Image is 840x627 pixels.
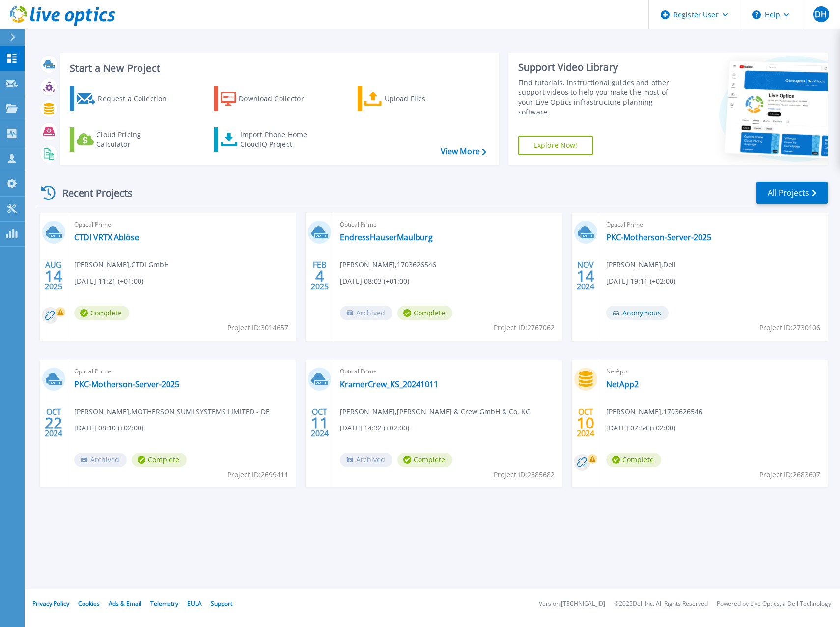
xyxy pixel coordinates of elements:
[606,259,676,270] span: [PERSON_NAME] , Dell
[109,599,141,608] a: Ads & Email
[397,453,452,467] span: Complete
[340,453,392,467] span: Archived
[340,379,438,389] a: KramerCrew_KS_20241011
[74,453,127,467] span: Archived
[385,89,463,109] div: Upload Files
[397,306,452,320] span: Complete
[227,469,288,480] span: Project ID: 2699411
[606,423,675,433] span: [DATE] 07:54 (+02:00)
[38,181,146,205] div: Recent Projects
[340,306,392,320] span: Archived
[577,272,594,280] span: 14
[494,322,555,333] span: Project ID: 2767062
[340,276,409,286] span: [DATE] 08:03 (+01:00)
[98,89,176,109] div: Request a Collection
[759,469,820,480] span: Project ID: 2683607
[756,182,828,204] a: All Projects
[606,379,639,389] a: NetApp2
[340,259,436,270] span: [PERSON_NAME] , 1703626546
[74,259,169,270] span: [PERSON_NAME] , CTDI GmbH
[606,453,661,467] span: Complete
[78,599,100,608] a: Cookies
[150,599,178,608] a: Telemetry
[214,86,323,111] a: Download Collector
[44,405,63,441] div: OCT 2024
[340,219,556,230] span: Optical Prime
[311,419,329,427] span: 11
[310,405,329,441] div: OCT 2024
[539,601,605,607] li: Version: [TECHNICAL_ID]
[614,601,708,607] li: © 2025 Dell Inc. All Rights Reserved
[717,601,831,607] li: Powered by Live Optics, a Dell Technology
[74,379,179,389] a: PKC-Motherson-Server-2025
[70,127,179,152] a: Cloud Pricing Calculator
[518,61,680,74] div: Support Video Library
[45,272,62,280] span: 14
[815,10,827,18] span: DH
[518,78,680,117] div: Find tutorials, instructional guides and other support videos to help you make the most of your L...
[340,406,531,417] span: [PERSON_NAME] , [PERSON_NAME] & Crew GmbH & Co. KG
[606,406,702,417] span: [PERSON_NAME] , 1703626546
[358,86,467,111] a: Upload Files
[606,276,675,286] span: [DATE] 19:11 (+02:00)
[74,366,290,377] span: Optical Prime
[518,136,593,155] a: Explore Now!
[606,366,822,377] span: NetApp
[44,258,63,294] div: AUG 2025
[310,258,329,294] div: FEB 2025
[340,423,409,433] span: [DATE] 14:32 (+02:00)
[74,232,139,242] a: CTDI VRTX Ablöse
[576,258,595,294] div: NOV 2024
[32,599,69,608] a: Privacy Policy
[759,322,820,333] span: Project ID: 2730106
[606,232,711,242] a: PKC-Motherson-Server-2025
[441,147,486,156] a: View More
[315,272,324,280] span: 4
[132,453,187,467] span: Complete
[494,469,555,480] span: Project ID: 2685682
[70,63,486,74] h3: Start a New Project
[74,219,290,230] span: Optical Prime
[74,423,143,433] span: [DATE] 08:10 (+02:00)
[239,89,317,109] div: Download Collector
[606,219,822,230] span: Optical Prime
[577,419,594,427] span: 10
[70,86,179,111] a: Request a Collection
[211,599,232,608] a: Support
[340,232,433,242] a: EndressHauserMaulburg
[96,130,175,149] div: Cloud Pricing Calculator
[74,276,143,286] span: [DATE] 11:21 (+01:00)
[45,419,62,427] span: 22
[227,322,288,333] span: Project ID: 3014657
[606,306,669,320] span: Anonymous
[74,406,270,417] span: [PERSON_NAME] , MOTHERSON SUMI SYSTEMS LIMITED - DE
[187,599,202,608] a: EULA
[340,366,556,377] span: Optical Prime
[576,405,595,441] div: OCT 2024
[74,306,129,320] span: Complete
[240,130,317,149] div: Import Phone Home CloudIQ Project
